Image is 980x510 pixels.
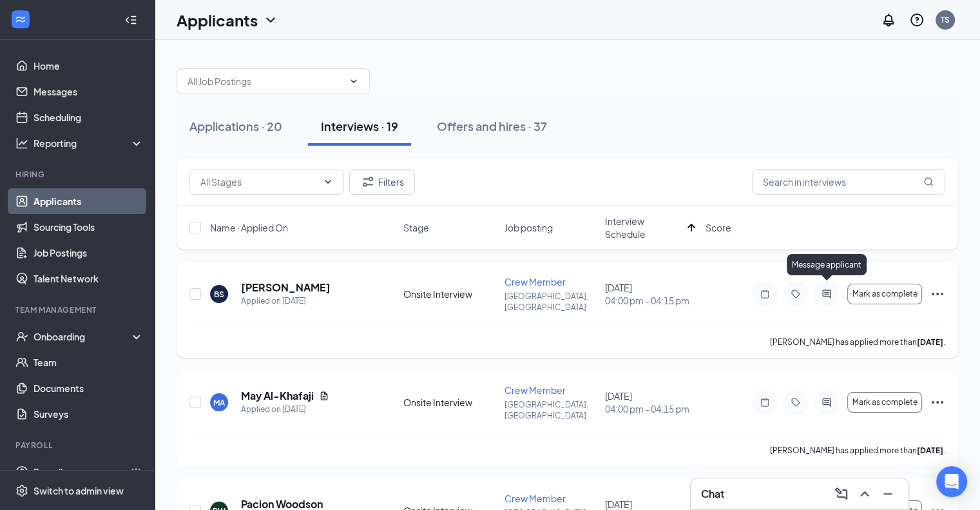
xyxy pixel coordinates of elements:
svg: Tag [788,397,803,407]
svg: Analysis [15,137,28,150]
div: Open Intercom Messenger [936,466,967,497]
a: Documents [34,375,144,401]
div: [DATE] [605,389,698,415]
a: Job Postings [34,240,144,266]
span: Crew Member [504,384,566,396]
button: ComposeMessage [831,484,852,504]
button: Mark as complete [847,392,922,413]
a: Messages [34,79,144,104]
div: [DATE] [605,281,698,307]
svg: Note [757,289,773,299]
svg: Collapse [124,14,137,26]
div: MA [213,397,225,408]
svg: UserCheck [15,330,28,343]
svg: ActiveChat [819,397,834,407]
div: Hiring [15,169,141,180]
div: Reporting [34,137,144,150]
span: Crew Member [504,276,566,288]
span: 04:00 pm - 04:15 pm [605,294,698,307]
svg: ArrowUp [684,220,699,235]
svg: MagnifyingGlass [923,177,934,187]
span: Name · Applied On [210,221,288,234]
h5: [PERSON_NAME] [241,280,331,295]
a: Talent Network [34,266,144,291]
svg: ChevronDown [349,76,359,86]
input: Search in interviews [752,169,945,195]
svg: ChevronDown [263,12,278,28]
button: ChevronUp [854,484,875,504]
div: Applied on [DATE] [241,295,331,308]
div: BS [214,289,224,300]
span: Mark as complete [852,289,917,299]
a: Surveys [34,401,144,427]
p: [GEOGRAPHIC_DATA], [GEOGRAPHIC_DATA] [504,399,597,421]
span: Interview Schedule [605,215,682,240]
a: Applicants [34,188,144,214]
svg: Document [319,391,329,401]
input: All Job Postings [187,74,343,88]
svg: ChevronUp [857,486,872,502]
b: [DATE] [917,337,943,347]
p: [PERSON_NAME] has applied more than . [770,445,945,456]
div: Onboarding [34,330,133,343]
svg: Minimize [880,486,896,502]
div: Onsite Interview [403,396,496,409]
svg: ActiveChat [819,289,834,299]
svg: WorkstreamLogo [14,13,27,26]
span: Mark as complete [852,398,917,407]
svg: Note [757,397,773,407]
span: Score [706,221,731,234]
p: [GEOGRAPHIC_DATA], [GEOGRAPHIC_DATA] [504,291,597,313]
span: Job posting [504,221,553,234]
svg: Ellipses [930,286,945,302]
svg: Filter [360,174,376,190]
div: Message applicant [787,254,867,275]
span: 04:00 pm - 04:15 pm [605,402,698,415]
svg: QuestionInfo [909,12,925,28]
div: Onsite Interview [403,288,496,300]
svg: ComposeMessage [834,486,849,502]
button: Filter Filters [349,169,415,195]
div: Applied on [DATE] [241,403,329,416]
h1: Applicants [177,9,258,31]
svg: Settings [15,484,28,497]
h3: Chat [701,487,724,501]
h5: May Al-Khafaji [241,389,314,403]
button: Minimize [878,484,898,504]
p: [PERSON_NAME] has applied more than . [770,337,945,348]
button: Mark as complete [847,284,922,304]
a: Scheduling [34,104,144,130]
svg: Tag [788,289,803,299]
div: Interviews · 19 [321,118,398,134]
a: Home [34,53,144,79]
span: Crew Member [504,493,566,504]
div: Applications · 20 [189,118,282,134]
div: Switch to admin view [34,484,124,497]
a: Sourcing Tools [34,214,144,240]
a: Team [34,349,144,375]
svg: Ellipses [930,395,945,410]
b: [DATE] [917,446,943,455]
span: Stage [403,221,429,234]
svg: ChevronDown [323,177,333,187]
a: PayrollCrown [34,459,144,485]
input: All Stages [200,175,318,189]
svg: Notifications [881,12,896,28]
div: Payroll [15,440,141,451]
div: TS [941,14,950,25]
div: Offers and hires · 37 [437,118,547,134]
div: Team Management [15,304,141,315]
